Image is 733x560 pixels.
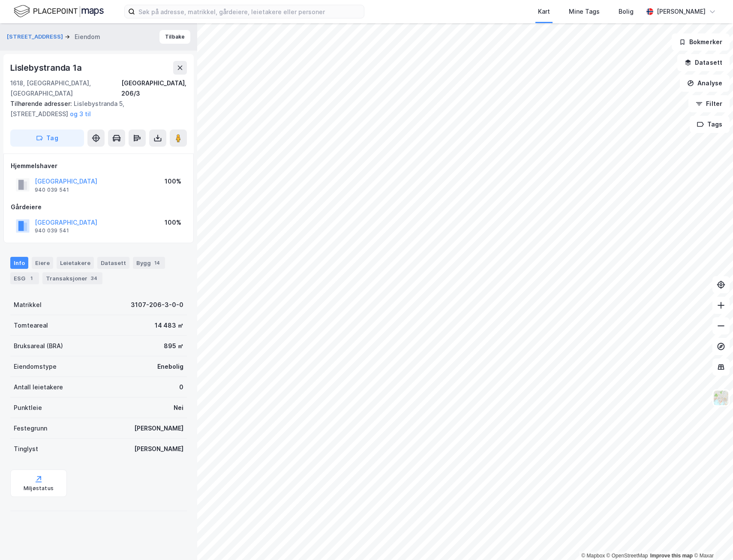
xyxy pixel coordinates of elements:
div: 0 [179,382,183,392]
div: 1 [27,274,36,283]
iframe: Chat Widget [690,519,733,560]
div: [PERSON_NAME] [657,6,706,17]
div: 3107-206-3-0-0 [131,300,183,310]
div: Transaksjoner [42,272,102,284]
div: Matrikkel [14,300,42,310]
a: Improve this map [650,553,693,559]
button: Tag [10,129,84,147]
button: Bokmerker [672,33,730,51]
div: Gårdeiere [11,202,186,212]
div: Punktleie [14,403,42,413]
div: Eiendomstype [14,361,57,372]
div: 1618, [GEOGRAPHIC_DATA], [GEOGRAPHIC_DATA] [10,78,121,99]
a: OpenStreetMap [607,553,648,559]
div: Bolig [619,6,634,17]
button: Tags [690,116,730,133]
div: [PERSON_NAME] [134,444,183,454]
div: 34 [89,274,99,283]
div: Bruksareal (BRA) [14,341,63,351]
div: 14 [153,259,162,267]
div: ESG [10,272,39,284]
div: Bygg [133,257,165,269]
button: Tilbake [159,30,190,44]
div: Eiendom [75,32,100,42]
img: Z [713,390,729,406]
button: [STREET_ADDRESS] [7,33,65,41]
div: Info [10,257,28,269]
button: Filter [688,95,730,112]
div: Festegrunn [14,423,47,434]
div: Mine Tags [569,6,600,17]
div: Tomteareal [14,320,48,331]
div: 895 ㎡ [164,341,183,351]
div: Nei [174,403,183,413]
div: Enebolig [157,361,183,372]
a: Mapbox [581,553,605,559]
div: 940 039 541 [35,227,69,234]
div: [PERSON_NAME] [134,423,183,434]
div: 100% [165,217,181,228]
div: 100% [165,176,181,187]
div: Leietakere [57,257,94,269]
div: Tinglyst [14,444,38,454]
button: Analyse [680,75,730,92]
div: 940 039 541 [35,187,69,193]
div: Eiere [32,257,53,269]
div: Datasett [97,257,129,269]
div: Lislebystranda 1a [10,61,84,75]
div: Kart [538,6,550,17]
input: Søk på adresse, matrikkel, gårdeiere, leietakere eller personer [135,5,364,18]
span: Tilhørende adresser: [10,100,74,107]
img: logo.f888ab2527a4732fd821a326f86c7f29.svg [14,4,104,19]
div: Miljøstatus [24,485,54,492]
div: 14 483 ㎡ [155,320,183,331]
div: Lislebystranda 5, [STREET_ADDRESS] [10,99,180,119]
div: Antall leietakere [14,382,63,392]
div: Hjemmelshaver [11,161,186,171]
div: [GEOGRAPHIC_DATA], 206/3 [121,78,187,99]
button: Datasett [677,54,730,71]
